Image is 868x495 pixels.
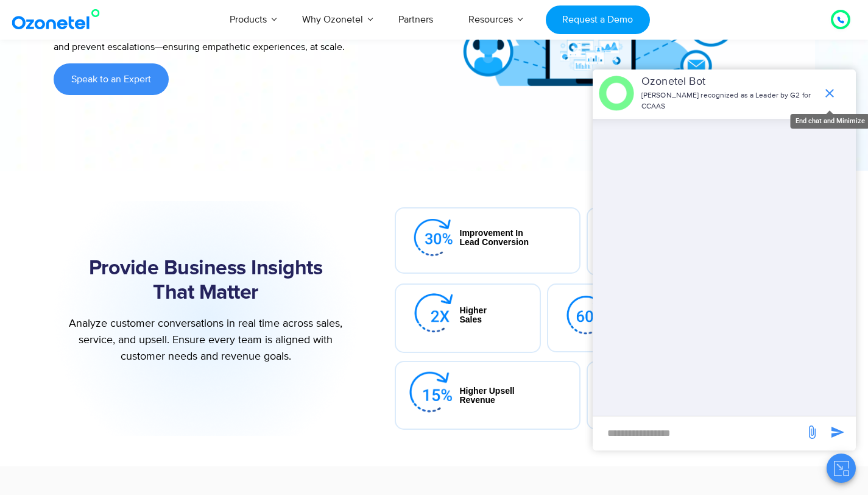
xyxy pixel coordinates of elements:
h2: Provide Business Insights That Matter [60,257,352,305]
div: Higher upsell Revenue [460,386,515,405]
span: send message [825,420,850,444]
span: Speak to an Expert [71,74,151,84]
div: Higher Sales [460,306,487,324]
div: new-msg-input [599,422,799,444]
span: end chat or minimize [817,81,842,105]
img: header [599,76,634,111]
p: Ozonetel Bot [641,74,816,90]
p: Analyze customer conversations in real time across sales, service, and upsell. Ensure every team ... [60,316,352,365]
div: Improvement in lead conversion [460,229,529,247]
span: send message [800,420,824,444]
button: Close chat [827,454,856,483]
p: [PERSON_NAME] recognized as a Leader by G2 for CCAAS [641,90,816,112]
a: Speak to an Expert [54,63,169,95]
a: Request a Demo [546,5,650,34]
